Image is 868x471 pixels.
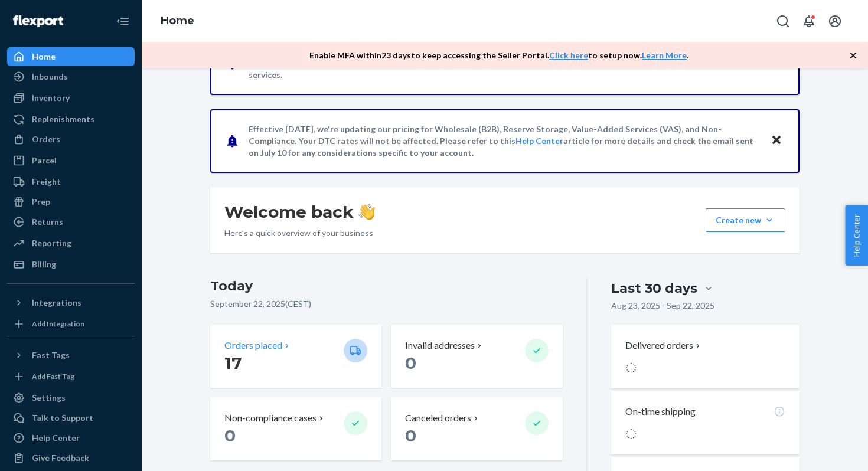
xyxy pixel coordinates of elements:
a: Add Fast Tag [7,369,135,384]
div: Parcel [32,155,57,166]
p: On-time shipping [625,405,696,418]
a: Home [161,14,194,27]
p: Non-compliance cases [224,411,316,425]
div: Help Center [32,432,80,444]
span: Soporte [25,8,67,19]
div: Settings [32,392,66,404]
span: 0 [405,426,416,446]
a: Reporting [7,234,135,253]
button: Close Navigation [111,9,135,33]
a: Home [7,47,135,66]
div: Inventory [32,92,70,104]
a: Learn More [642,50,687,60]
div: Returns [32,216,63,228]
div: Billing [32,259,56,270]
p: September 22, 2025 ( CEST ) [210,298,563,310]
a: Replenishments [7,110,135,129]
div: Prep [32,196,50,208]
button: Talk to Support [7,408,135,427]
a: Freight [7,172,135,191]
img: Flexport logo [13,15,63,27]
p: Effective [DATE], we're updating our pricing for Wholesale (B2B), Reserve Storage, Value-Added Se... [249,123,759,159]
button: Open Search Box [771,9,795,33]
a: Help Center [7,429,135,447]
a: Billing [7,255,135,274]
p: Here’s a quick overview of your business [224,227,375,239]
button: Give Feedback [7,449,135,467]
span: 17 [224,353,242,373]
a: Inbounds [7,67,135,86]
span: 0 [224,426,236,446]
span: 0 [405,353,416,373]
p: Orders placed [224,339,282,352]
div: Orders [32,133,60,145]
a: Click here [549,50,588,60]
button: Create new [706,208,785,232]
button: Invalid addresses 0 [391,325,562,388]
a: Parcel [7,151,135,170]
div: Talk to Support [32,412,93,424]
button: Open notifications [797,9,821,33]
button: Delivered orders [625,339,703,352]
img: hand-wave emoji [358,204,375,220]
button: Open account menu [823,9,847,33]
a: Prep [7,192,135,211]
button: Orders placed 17 [210,325,381,388]
ol: breadcrumbs [151,4,204,38]
button: Fast Tags [7,346,135,365]
div: Fast Tags [32,349,70,361]
p: Enable MFA within 23 days to keep accessing the Seller Portal. to setup now. . [309,50,688,61]
a: Returns [7,212,135,231]
div: Inbounds [32,71,68,83]
div: Home [32,51,56,63]
p: Aug 23, 2025 - Sep 22, 2025 [611,300,714,312]
a: Inventory [7,89,135,107]
a: Settings [7,388,135,407]
h3: Today [210,277,563,296]
a: Add Integration [7,317,135,331]
div: Last 30 days [611,279,697,297]
div: Reporting [32,237,71,249]
div: Integrations [32,297,81,309]
p: Invalid addresses [405,339,475,352]
button: Integrations [7,293,135,312]
button: Close [769,132,784,149]
div: Replenishments [32,113,94,125]
h1: Welcome back [224,201,375,223]
button: Canceled orders 0 [391,397,562,460]
p: Canceled orders [405,411,471,425]
a: Help Center [515,136,563,146]
button: Help Center [845,205,868,266]
div: Freight [32,176,61,188]
button: Non-compliance cases 0 [210,397,381,460]
a: Orders [7,130,135,149]
div: Add Fast Tag [32,371,74,381]
div: Add Integration [32,319,84,329]
div: Give Feedback [32,452,89,464]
